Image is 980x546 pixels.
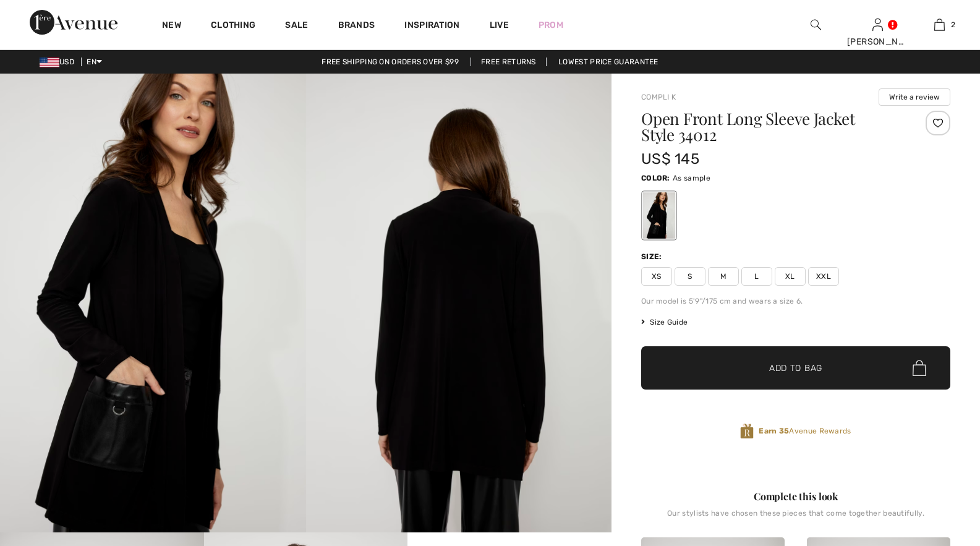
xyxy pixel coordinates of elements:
[708,267,739,286] span: M
[471,58,547,66] a: Free Returns
[951,19,955,30] span: 2
[641,251,665,262] div: Size:
[808,267,839,286] span: XXL
[641,317,688,328] span: Size Guide
[641,111,899,143] h1: Open Front Long Sleeve Jacket Style 34012
[872,19,883,30] a: Sign In
[162,20,181,33] a: New
[641,296,950,307] div: Our model is 5'9"/175 cm and wears a size 6.
[87,58,102,66] span: EN
[306,74,612,532] img: Open Front Long Sleeve Jacket Style 34012. 2
[909,17,969,32] a: 2
[539,19,563,32] a: Prom
[769,362,822,375] span: Add to Bag
[641,346,950,390] button: Add to Bag
[847,35,908,48] div: [PERSON_NAME]
[775,267,806,286] span: XL
[404,20,459,33] span: Inspiration
[641,174,670,182] span: Color:
[548,58,668,66] a: Lowest Price Guarantee
[673,174,710,182] span: As sample
[40,58,79,66] span: USD
[285,20,308,33] a: Sale
[338,20,375,33] a: Brands
[211,20,255,33] a: Clothing
[643,192,675,239] div: As sample
[490,19,509,32] a: Live
[641,267,672,286] span: XS
[811,17,821,32] img: search the website
[741,267,772,286] span: L
[759,427,789,435] strong: Earn 35
[913,360,926,376] img: Bag.svg
[879,88,950,106] button: Write a review
[312,58,469,66] a: Free shipping on orders over $99
[675,267,705,286] span: S
[641,509,950,527] div: Our stylists have chosen these pieces that come together beautifully.
[641,489,950,504] div: Complete this look
[641,93,676,101] a: Compli K
[759,425,851,437] span: Avenue Rewards
[934,17,945,32] img: My Bag
[641,150,699,168] span: US$ 145
[872,17,883,32] img: My Info
[40,58,59,67] img: US Dollar
[740,423,754,440] img: Avenue Rewards
[30,10,117,35] img: 1ère Avenue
